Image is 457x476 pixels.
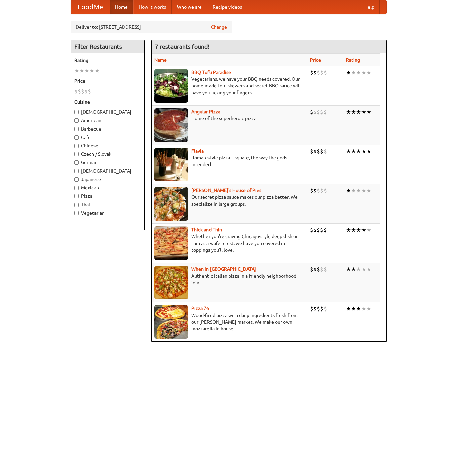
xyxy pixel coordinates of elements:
[154,57,167,63] a: Name
[74,134,141,141] label: Cafe
[317,148,320,155] li: $
[74,211,79,215] input: Vegetarian
[346,148,351,155] li: ★
[366,187,371,194] li: ★
[154,226,188,260] img: thick.jpg
[317,108,320,116] li: $
[346,108,351,116] li: ★
[361,305,366,313] li: ★
[74,176,141,183] label: Japanese
[74,160,79,165] input: German
[323,226,327,234] li: $
[361,187,366,194] li: ★
[317,226,320,234] li: $
[356,226,361,234] li: ★
[154,187,188,221] img: luigis.jpg
[74,203,79,207] input: Thai
[323,69,327,76] li: $
[346,266,351,273] li: ★
[78,88,81,95] li: $
[84,67,89,74] li: ★
[81,88,84,95] li: $
[317,187,320,194] li: $
[320,69,323,76] li: $
[310,305,313,313] li: $
[71,40,144,53] h4: Filter Restaurants
[74,110,79,114] input: [DEMOGRAPHIC_DATA]
[154,194,305,207] p: Our secret pizza sauce makes our pizza better. We specialize in large groups.
[351,69,356,76] li: ★
[320,266,323,273] li: $
[155,43,210,50] ng-pluralize: 7 restaurants found!
[74,125,141,132] label: Barbecue
[74,67,79,74] li: ★
[74,99,141,105] h5: Cuisine
[310,187,313,194] li: $
[310,266,313,273] li: $
[191,148,204,154] a: Flavia
[346,305,351,313] li: ★
[313,305,317,313] li: $
[310,57,321,63] a: Price
[313,108,317,116] li: $
[323,305,327,313] li: $
[320,305,323,313] li: $
[74,159,141,166] label: German
[191,109,220,114] a: Angular Pizza
[74,169,79,173] input: [DEMOGRAPHIC_DATA]
[310,69,313,76] li: $
[154,305,188,339] img: pizza76.jpg
[366,69,371,76] li: ★
[356,108,361,116] li: ★
[172,0,207,14] a: Who we are
[317,266,320,273] li: $
[366,148,371,155] li: ★
[74,142,141,149] label: Chinese
[94,67,100,74] li: ★
[361,108,366,116] li: ★
[320,226,323,234] li: $
[323,148,327,155] li: $
[346,187,351,194] li: ★
[74,88,78,95] li: $
[191,188,261,193] a: [PERSON_NAME]'s House of Pies
[356,69,361,76] li: ★
[84,88,88,95] li: $
[346,57,360,63] a: Rating
[89,67,94,74] li: ★
[74,210,141,216] label: Vegetarian
[154,272,305,286] p: Authentic Italian pizza in a friendly neighborhood joint.
[320,148,323,155] li: $
[191,306,209,311] a: Pizza 76
[74,152,79,156] input: Czech / Slovak
[356,305,361,313] li: ★
[71,21,232,33] div: Deliver to: [STREET_ADDRESS]
[74,186,79,190] input: Mexican
[323,266,327,273] li: $
[154,233,305,253] p: Whether you're craving Chicago-style deep dish or thin as a wafer crust, we have you covered in t...
[366,226,371,234] li: ★
[313,187,317,194] li: $
[346,69,351,76] li: ★
[154,69,188,103] img: tofuparadise.jpg
[74,194,79,198] input: Pizza
[356,187,361,194] li: ★
[74,144,79,148] input: Chinese
[79,67,84,74] li: ★
[154,312,305,332] p: Wood-fired pizza with daily ingredients fresh from our [PERSON_NAME] market. We make our own mozz...
[74,184,141,191] label: Mexican
[313,148,317,155] li: $
[359,0,380,14] a: Help
[74,78,141,84] h5: Price
[313,266,317,273] li: $
[74,109,141,115] label: [DEMOGRAPHIC_DATA]
[356,266,361,273] li: ★
[361,69,366,76] li: ★
[317,305,320,313] li: $
[154,148,188,181] img: flavia.jpg
[74,177,79,182] input: Japanese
